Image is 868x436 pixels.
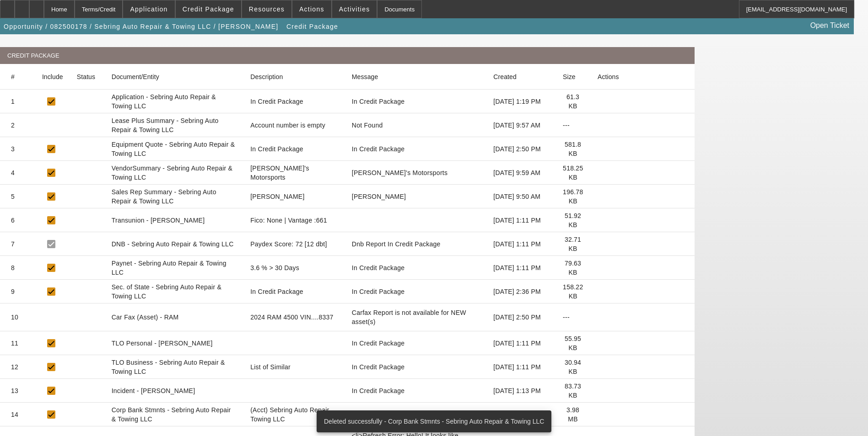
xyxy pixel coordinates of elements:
[104,64,243,90] mat-header-cell: Document/Entity
[286,23,338,30] span: Credit Package
[486,303,555,331] mat-cell: [DATE] 2:50 PM
[347,232,486,256] mat-cell: Dnb Report In Credit Package
[555,355,590,379] mat-cell: 30.94 KB
[243,256,347,280] mat-cell: 3.6 % > 30 Days
[347,113,486,137] mat-cell: Not Found
[104,379,243,403] mat-cell: Incident - [PERSON_NAME]
[486,90,555,113] mat-cell: [DATE] 1:19 PM
[486,232,555,256] mat-cell: [DATE] 1:11 PM
[243,303,347,331] mat-cell: 2024 RAM 4500 VIN....8337
[104,90,243,113] mat-cell: Application - Sebring Auto Repair & Towing LLC
[486,161,555,185] mat-cell: [DATE] 9:59 AM
[486,379,555,403] mat-cell: [DATE] 1:13 PM
[243,161,347,185] mat-cell: Nick's Motorsports
[347,355,486,379] mat-cell: In Credit Package
[347,331,486,355] mat-cell: In Credit Package
[243,232,347,256] mat-cell: Paydex Score: 72 [12 dbt]
[486,113,555,137] mat-cell: [DATE] 9:57 AM
[243,403,347,426] mat-cell: (Acct) Sebring Auto Repair Towing LLC
[243,355,347,379] mat-cell: List of Similar
[243,280,347,303] mat-cell: In Credit Package
[243,208,347,232] mat-cell: Fico: None | Vantage :661
[555,161,590,185] mat-cell: 518.25 KB
[123,0,174,18] button: Application
[104,232,243,256] mat-cell: DNB - Sebring Auto Repair & Towing LLC
[104,161,243,185] mat-cell: VendorSummary - Sebring Auto Repair & Towing LLC
[347,64,486,90] mat-header-cell: Message
[347,185,486,208] mat-cell: Rahlfs, Thomas
[555,280,590,303] mat-cell: 158.22 KB
[104,256,243,280] mat-cell: Paynet - Sebring Auto Repair & Towing LLC
[104,185,243,208] mat-cell: Sales Rep Summary - Sebring Auto Repair & Towing LLC
[555,331,590,355] mat-cell: 55.95 KB
[243,113,347,137] mat-cell: Account number is empty
[243,137,347,161] mat-cell: In Credit Package
[486,403,555,426] mat-cell: [DATE] 7:32 PM
[339,5,370,13] span: Activities
[555,185,590,208] mat-cell: 196.78 KB
[555,232,590,256] mat-cell: 32.71 KB
[555,303,590,331] mat-cell: ---
[104,355,243,379] mat-cell: TLO Business - Sebring Auto Repair & Towing LLC
[486,185,555,208] mat-cell: [DATE] 9:50 AM
[347,256,486,280] mat-cell: In Credit Package
[555,379,590,403] mat-cell: 83.73 KB
[555,403,590,426] mat-cell: 3.98 MB
[130,5,167,13] span: Application
[243,90,347,113] mat-cell: In Credit Package
[486,280,555,303] mat-cell: [DATE] 2:36 PM
[104,208,243,232] mat-cell: Transunion - [PERSON_NAME]
[486,137,555,161] mat-cell: [DATE] 2:50 PM
[176,0,241,18] button: Credit Package
[243,64,347,90] mat-header-cell: Description
[486,208,555,232] mat-cell: [DATE] 1:11 PM
[284,18,340,35] button: Credit Package
[347,379,486,403] mat-cell: In Credit Package
[347,161,486,185] mat-cell: Nick's Motorsports
[555,113,590,137] mat-cell: ---
[590,64,695,90] mat-header-cell: Actions
[104,303,243,331] mat-cell: Car Fax (Asset) - RAM
[104,137,243,161] mat-cell: Equipment Quote - Sebring Auto Repair & Towing LLC
[317,410,548,432] div: Deleted successfully - Corp Bank Stmnts - Sebring Auto Repair & Towing LLC
[299,5,324,13] span: Actions
[347,403,486,426] mat-cell: In Credit Package
[807,18,853,33] a: Open Ticket
[4,23,278,30] span: Opportunity / 082500178 / Sebring Auto Repair & Towing LLC / [PERSON_NAME]
[104,280,243,303] mat-cell: Sec. of State - Sebring Auto Repair & Towing LLC
[35,64,70,90] mat-header-cell: Include
[70,64,104,90] mat-header-cell: Status
[347,303,486,331] mat-cell: Carfax Report is not available for NEW asset(s)
[183,5,234,13] span: Credit Package
[347,90,486,113] mat-cell: In Credit Package
[486,256,555,280] mat-cell: [DATE] 1:11 PM
[242,0,291,18] button: Resources
[104,331,243,355] mat-cell: TLO Personal - [PERSON_NAME]
[486,355,555,379] mat-cell: [DATE] 1:11 PM
[292,0,331,18] button: Actions
[332,0,377,18] button: Activities
[555,137,590,161] mat-cell: 581.8 KB
[104,113,243,137] mat-cell: Lease Plus Summary - Sebring Auto Repair & Towing LLC
[347,280,486,303] mat-cell: In Credit Package
[347,137,486,161] mat-cell: In Credit Package
[486,331,555,355] mat-cell: [DATE] 1:11 PM
[104,403,243,426] mat-cell: Corp Bank Stmnts - Sebring Auto Repair & Towing LLC
[555,64,590,90] mat-header-cell: Size
[249,5,285,13] span: Resources
[555,90,590,113] mat-cell: 61.3 KB
[555,208,590,232] mat-cell: 51.92 KB
[486,64,555,90] mat-header-cell: Created
[243,185,347,208] mat-cell: Rahlfs, Thomas
[555,256,590,280] mat-cell: 79.63 KB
